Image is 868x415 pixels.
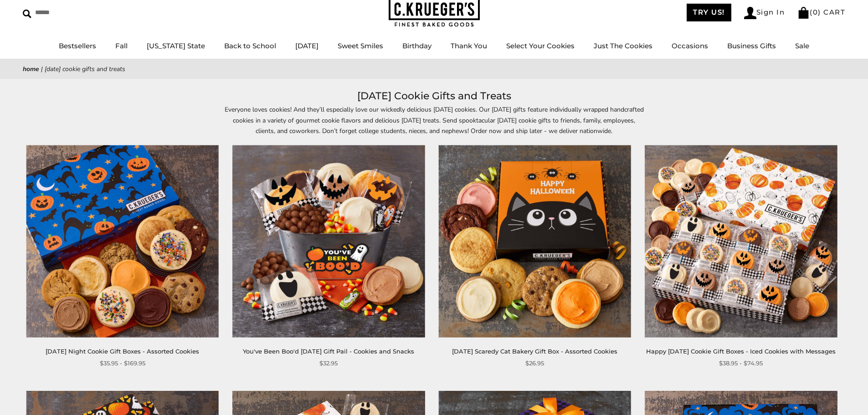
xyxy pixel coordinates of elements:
a: [DATE] Night Cookie Gift Boxes - Assorted Cookies [46,348,199,355]
a: Business Gifts [727,41,776,50]
img: Halloween Night Cookie Gift Boxes - Assorted Cookies [26,145,219,338]
a: Sign In [744,7,785,19]
a: [US_STATE] State [147,41,205,50]
img: Halloween Scaredy Cat Bakery Gift Box - Assorted Cookies [439,145,631,338]
span: 0 [813,8,818,16]
a: Bestsellers [59,41,96,50]
iframe: Sign Up via Text for Offers [7,380,94,408]
span: $38.95 - $74.95 [719,359,763,368]
a: Back to School [224,41,276,50]
a: Sweet Smiles [338,41,383,50]
img: Account [744,7,756,19]
a: [DATE] Scaredy Cat Bakery Gift Box - Assorted Cookies [452,348,617,355]
input: Search [23,5,131,20]
p: Everyone loves cookies! And they’ll especially love our wickedly delicious [DATE] cookies. Our [D... [225,104,644,136]
a: (0) CART [797,8,845,16]
span: [DATE] Cookie Gifts and Treats [45,65,125,73]
a: Happy [DATE] Cookie Gift Boxes - Iced Cookies with Messages [646,348,836,355]
a: TRY US! [687,4,731,21]
a: Occasions [672,41,708,50]
a: You've Been Boo'd [DATE] Gift Pail - Cookies and Snacks [243,348,414,355]
a: Home [23,65,39,73]
span: $35.95 - $169.95 [100,359,145,368]
a: Sale [795,41,809,50]
a: Select Your Cookies [506,41,575,50]
img: Search [23,10,31,18]
img: Bag [797,7,810,19]
h1: [DATE] Cookie Gifts and Treats [36,88,832,104]
a: Thank You [451,41,487,50]
img: You've Been Boo'd Halloween Gift Pail - Cookies and Snacks [232,145,425,338]
a: Birthday [402,41,431,50]
span: $32.95 [319,359,338,368]
a: [DATE] [295,41,318,50]
nav: breadcrumbs [23,64,845,74]
span: | [41,65,43,73]
a: Fall [115,41,128,50]
span: $26.95 [525,359,544,368]
a: Just The Cookies [594,41,652,50]
img: Happy Halloween Cookie Gift Boxes - Iced Cookies with Messages [645,145,837,338]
